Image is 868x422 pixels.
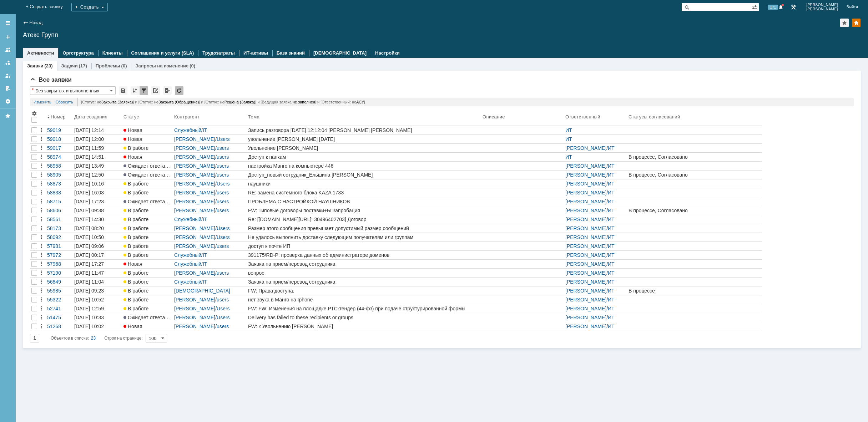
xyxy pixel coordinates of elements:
[627,206,762,215] a: В процессе, Согласовано
[47,252,71,258] div: 57972
[565,136,572,142] a: ИТ
[565,217,606,222] a: [PERSON_NAME]
[73,126,122,134] a: [DATE] 12:14
[123,297,148,302] span: В работе
[2,31,14,43] a: Создать заявку
[123,136,142,142] span: Новая
[47,208,71,213] div: 58606
[74,199,104,204] div: [DATE] 17:23
[2,44,14,56] a: Заявки на командах
[51,114,66,120] div: Номер
[123,199,194,204] span: Ожидает ответа контрагента
[217,181,230,187] a: Users
[565,297,606,302] a: [PERSON_NAME]
[174,234,215,240] a: [PERSON_NAME]
[47,190,71,195] div: 58838
[73,197,122,206] a: [DATE] 17:23
[122,286,173,295] a: В работе
[27,63,43,68] a: Заявки
[47,243,71,249] div: 57981
[46,286,73,295] a: 55985
[217,234,230,240] a: Users
[247,286,481,295] a: FW: Права доступа.
[565,252,606,258] a: [PERSON_NAME]
[174,306,215,311] a: [PERSON_NAME]
[122,260,173,268] a: Новая
[565,225,606,231] a: [PERSON_NAME]
[123,261,142,267] span: Новая
[217,163,229,169] a: users
[248,261,480,267] div: Заявка на прием/перевод сотрудника
[608,145,615,151] a: ИТ
[247,144,481,152] a: Увольнение [PERSON_NAME]
[47,306,71,311] div: 52741
[247,126,481,134] a: Запись разговора [DATE] 12:12:04 [PERSON_NAME] [PERSON_NAME]
[248,163,480,169] div: настройка Манго на компьютере 446
[47,172,71,178] div: 58905
[73,215,122,224] a: [DATE] 14:30
[122,278,173,286] a: В работе
[131,50,194,56] a: Соглашения и услуги (SLA)
[203,252,207,258] a: IT
[46,135,73,143] a: 59018
[74,243,104,249] div: [DATE] 09:06
[123,234,148,240] span: В работе
[47,217,71,222] div: 58561
[74,145,104,151] div: [DATE] 11:59
[608,297,615,302] a: ИТ
[247,242,481,250] a: доступ к почте ИП
[46,126,73,134] a: 59019
[174,127,201,133] a: Служебный
[122,135,173,143] a: Новая
[74,172,104,178] div: [DATE] 12:50
[73,304,122,313] a: [DATE] 12:59
[47,136,71,142] div: 59018
[248,270,480,276] div: вопрос
[163,86,172,95] div: Экспорт списка
[74,181,104,187] div: [DATE] 10:16
[62,50,94,56] a: Оргструктура
[608,163,615,169] a: ИТ
[203,217,207,222] a: IT
[2,96,14,107] a: Настройки
[217,297,229,302] a: users
[131,86,139,95] div: Сортировка...
[608,208,615,213] a: ИТ
[123,181,148,187] span: В работе
[73,206,122,215] a: [DATE] 09:38
[123,252,148,258] span: В работе
[565,114,601,120] div: Ответственный
[608,199,615,204] a: ИТ
[608,261,615,267] a: ИТ
[248,136,480,142] div: увольнение [PERSON_NAME] [DATE]
[122,126,173,134] a: Новая
[203,261,207,267] a: IT
[565,279,606,285] a: [PERSON_NAME]
[248,288,480,294] div: FW: Права доступа.
[173,109,247,126] th: Контрагент
[564,109,627,126] th: Ответственный
[46,197,73,206] a: 58715
[174,270,215,276] a: [PERSON_NAME]
[46,278,73,286] a: 56849
[74,154,104,160] div: [DATE] 14:51
[565,288,606,294] a: [PERSON_NAME]
[122,233,173,241] a: В работе
[123,243,148,249] span: В работе
[47,145,71,151] div: 59017
[202,50,235,56] a: Трудозатраты
[852,19,861,27] div: Изменить домашнюю страницу
[217,190,229,195] a: users
[565,243,606,249] a: [PERSON_NAME]
[247,295,481,304] a: нет звука в Манго на Iphone
[122,224,173,233] a: В работе
[247,109,481,126] th: Тема
[565,270,606,276] a: [PERSON_NAME]
[123,127,142,133] span: Новая
[74,288,104,294] div: [DATE] 09:23
[47,279,71,285] div: 56849
[174,243,215,249] a: [PERSON_NAME]
[73,109,122,126] th: Дата создания
[248,127,480,133] div: Запись разговора [DATE] 12:12:04 [PERSON_NAME] [PERSON_NAME]
[248,297,480,302] div: нет звука в Манго на Iphone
